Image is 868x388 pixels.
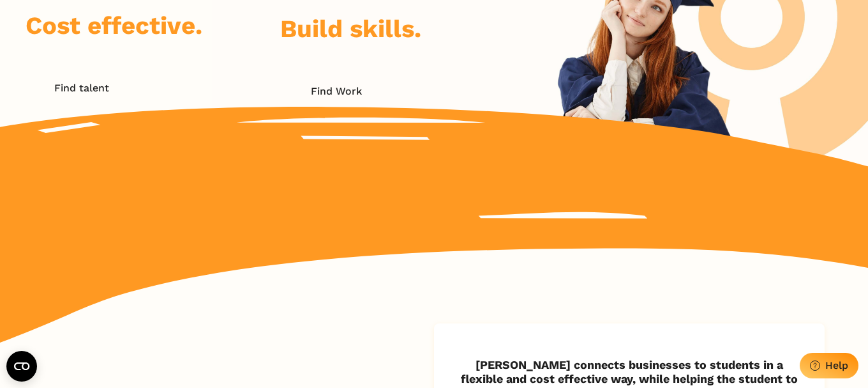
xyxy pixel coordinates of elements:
div: Help [825,359,848,371]
button: Open CMP widget [6,351,37,382]
button: Find talent [26,75,137,101]
button: Help [800,353,858,378]
div: Find talent [54,82,109,94]
span: Build skills. [280,14,421,43]
div: Find Work [311,85,362,97]
span: Cost effective. [26,11,202,40]
button: Find Work [280,79,392,104]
